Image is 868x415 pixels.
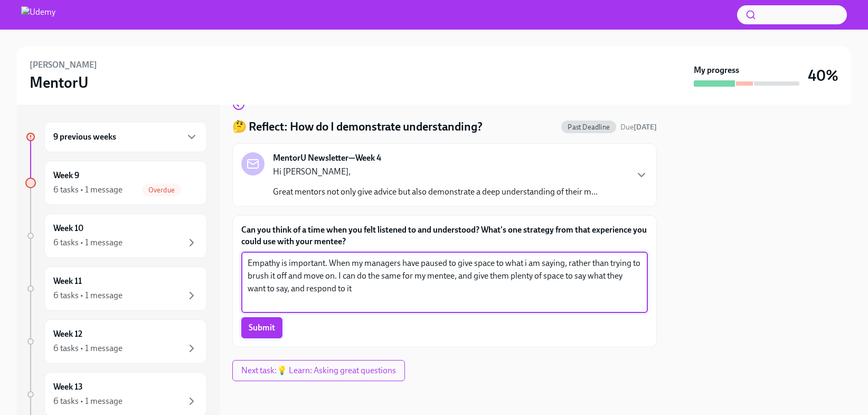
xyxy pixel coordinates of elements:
[53,223,83,234] h6: Week 10
[808,66,838,85] h3: 40%
[53,381,83,393] h6: Week 13
[53,184,122,196] div: 6 tasks • 1 message
[694,64,739,76] strong: My progress
[273,186,598,198] p: Great mentors not only give advice but also demonstrate a deep understanding of their m...
[241,365,396,376] span: Next task : 💡 Learn: Asking great questions
[25,319,207,364] a: Week 126 tasks • 1 message
[30,73,89,92] h3: MentorU
[232,119,483,135] h4: 🤔 Reflect: How do I demonstrate understanding?
[53,275,82,287] h6: Week 11
[21,6,55,23] img: Udemy
[44,122,207,152] div: 9 previous weeks
[241,317,282,338] button: Submit
[634,123,657,132] strong: [DATE]
[249,322,275,333] span: Submit
[25,266,207,311] a: Week 116 tasks • 1 message
[53,131,116,143] h6: 9 previous weeks
[53,237,122,248] div: 6 tasks • 1 message
[53,343,122,354] div: 6 tasks • 1 message
[620,122,657,132] span: September 6th, 2025 14:00
[25,214,207,258] a: Week 106 tasks • 1 message
[53,395,122,407] div: 6 tasks • 1 message
[53,328,82,340] h6: Week 12
[561,123,616,131] span: Past Deadline
[25,161,207,205] a: Week 96 tasks • 1 messageOverdue
[142,186,181,194] span: Overdue
[30,59,97,71] h6: [PERSON_NAME]
[273,166,598,178] p: Hi [PERSON_NAME],
[241,224,648,247] label: Can you think of a time when you felt listened to and understood? What's one strategy from that e...
[273,152,381,164] strong: MentorU Newsletter—Week 4
[248,257,641,308] textarea: Empathy is important. When my managers have paused to give space to what i am saying, rather than...
[620,123,657,132] span: Due
[232,360,405,381] button: Next task:💡 Learn: Asking great questions
[53,290,122,301] div: 6 tasks • 1 message
[53,170,79,181] h6: Week 9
